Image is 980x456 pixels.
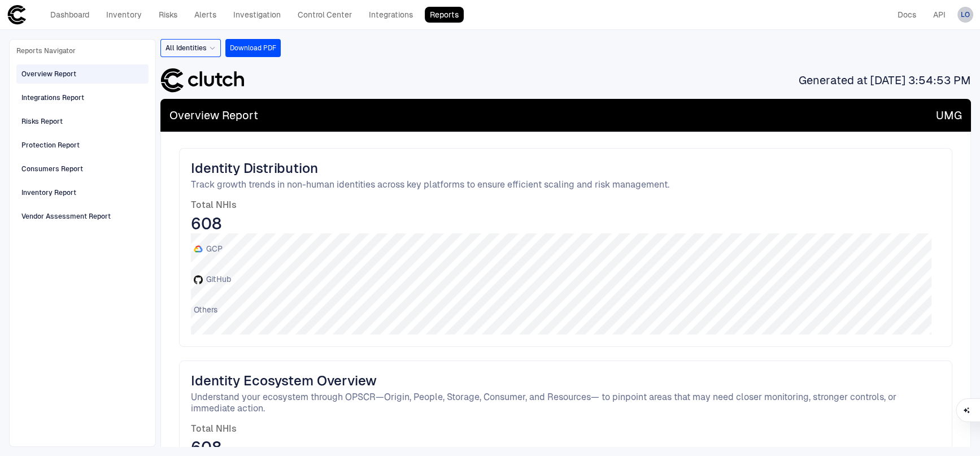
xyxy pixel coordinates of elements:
a: Dashboard [45,7,94,23]
span: Total NHIs [191,423,940,435]
div: Vendor Assessment Report [21,211,111,222]
a: Reports [425,7,464,23]
span: UMG [936,108,962,123]
span: Identity Ecosystem Overview [191,372,940,389]
span: Understand your ecosystem through OPSCR—Origin, People, Storage, Consumer, and Resources— to pinp... [191,392,940,414]
a: Investigation [228,7,286,23]
a: Docs [892,7,921,23]
span: Reports Navigator [16,46,76,55]
div: Protection Report [21,140,80,150]
div: Consumers Report [21,164,83,174]
div: Integrations Report [21,93,84,103]
a: Risks [154,7,182,23]
button: LO [957,7,973,23]
a: Control Center [293,7,357,23]
span: Overview Report [169,108,258,123]
a: Inventory [101,7,147,23]
a: API [928,7,951,23]
button: Download PDF [225,39,281,57]
span: Track growth trends in non-human identities across key platforms to ensure efficient scaling and ... [191,179,940,190]
span: 608 [191,213,940,233]
span: Generated at [DATE] 3:54:53 PM [799,73,971,88]
span: All Identities [165,44,207,53]
span: LO [961,10,970,19]
div: Overview Report [21,69,76,79]
span: Total NHIs [191,199,940,211]
a: Integrations [364,7,418,23]
div: Inventory Report [21,188,76,198]
a: Alerts [189,7,221,23]
div: Risks Report [21,116,63,127]
span: Identity Distribution [191,160,940,177]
